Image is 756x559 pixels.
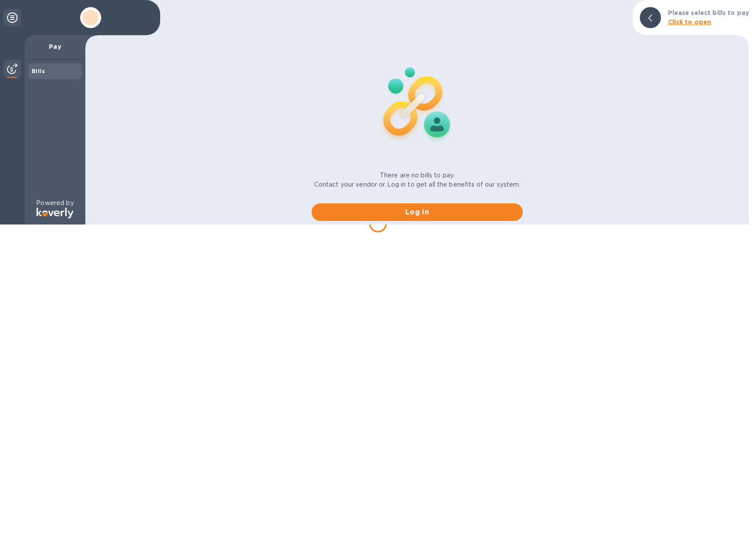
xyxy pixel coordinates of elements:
b: Please select bills to pay [668,9,749,16]
p: Pay [32,42,78,51]
img: Logo [37,208,73,218]
span: Log in [319,207,516,217]
button: Log in [312,203,523,221]
b: Click to open [668,18,712,26]
p: There are no bills to pay. Contact your vendor or Log in to get all the benefits of our system. [314,171,521,189]
b: Bills [32,68,45,74]
p: Powered by [36,199,73,208]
